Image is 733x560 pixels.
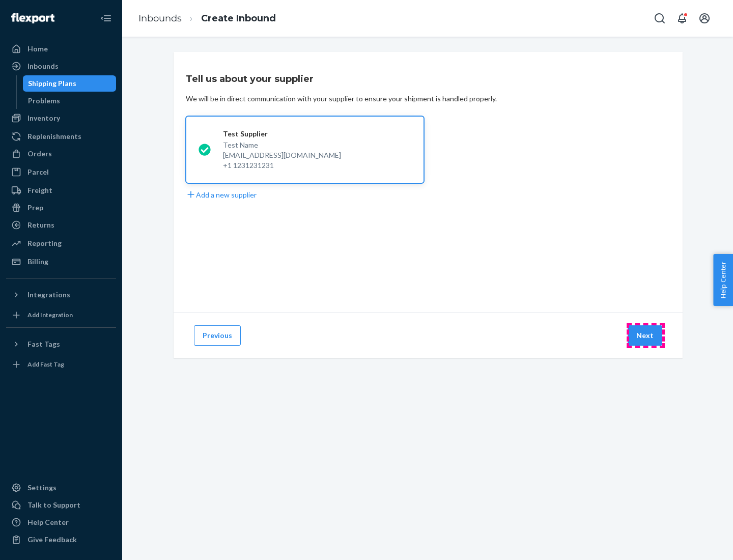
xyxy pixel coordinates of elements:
div: Returns [27,220,54,230]
div: Give Feedback [27,535,77,545]
button: Add a new supplier [186,189,257,200]
a: Help Center [6,514,116,530]
div: Settings [27,483,57,493]
a: Home [6,41,116,57]
div: Prep [27,203,43,213]
button: Fast Tags [6,336,116,352]
button: Close Navigation [96,8,116,29]
div: Inbounds [27,61,59,71]
button: Integrations [6,287,116,303]
button: Open Search Box [650,8,670,29]
a: Billing [6,254,116,270]
a: Inventory [6,110,116,126]
img: Flexport logo [11,13,54,23]
div: Shipping Plans [28,78,76,89]
a: Talk to Support [6,497,116,513]
a: Create Inbound [201,13,276,24]
a: Prep [6,200,116,216]
a: Problems [23,93,117,109]
a: Replenishments [6,128,116,145]
div: Parcel [27,167,49,177]
a: Orders [6,146,116,162]
button: Give Feedback [6,531,116,548]
a: Settings [6,480,116,496]
div: Integrations [27,290,70,300]
a: Shipping Plans [23,75,117,92]
div: Fast Tags [27,339,60,349]
a: Add Integration [6,307,116,323]
a: Inbounds [138,13,182,24]
a: Reporting [6,235,116,251]
div: Inventory [27,113,60,123]
div: Add Integration [27,311,73,319]
div: Home [27,44,48,54]
button: Next [628,325,662,346]
a: Parcel [6,164,116,180]
div: Freight [27,185,52,195]
div: Talk to Support [27,500,80,510]
button: Help Center [713,254,733,306]
a: Add Fast Tag [6,356,116,373]
div: Billing [27,257,48,267]
a: Returns [6,217,116,233]
div: Help Center [27,517,69,527]
button: Previous [194,325,241,346]
a: Freight [6,182,116,199]
a: Inbounds [6,58,116,74]
ol: breadcrumbs [130,4,284,34]
h3: Tell us about your supplier [186,72,314,86]
button: Open account menu [694,8,715,29]
div: Reporting [27,238,62,248]
button: Open notifications [672,8,692,29]
div: Add Fast Tag [27,360,64,369]
div: Problems [28,96,60,106]
div: Replenishments [27,131,81,142]
div: Orders [27,149,52,159]
div: We will be in direct communication with your supplier to ensure your shipment is handled properly. [186,94,497,104]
